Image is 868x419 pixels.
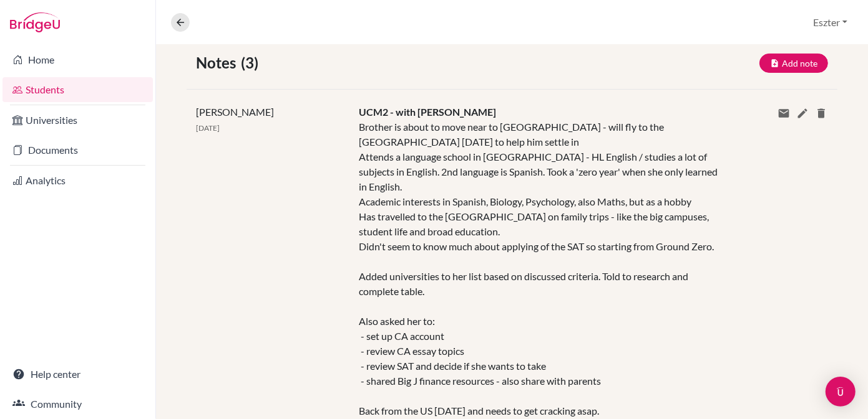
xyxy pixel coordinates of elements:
[807,11,853,34] button: Eszter
[359,120,719,418] div: Brother is about to move near to [GEOGRAPHIC_DATA] - will fly to the [GEOGRAPHIC_DATA] [DATE] to ...
[241,52,263,74] span: (3)
[2,47,153,72] a: Home
[2,168,153,193] a: Analytics
[10,12,60,32] img: Bridge-U
[2,108,153,133] a: Universities
[196,123,220,133] span: [DATE]
[359,106,496,118] span: UCM2 - with [PERSON_NAME]
[2,138,153,162] a: Documents
[826,377,856,407] div: Open Intercom Messenger
[2,362,153,387] a: Help center
[759,54,828,73] button: Add note
[196,106,274,118] span: [PERSON_NAME]
[196,52,241,74] span: Notes
[2,392,153,417] a: Community
[2,77,153,102] a: Students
